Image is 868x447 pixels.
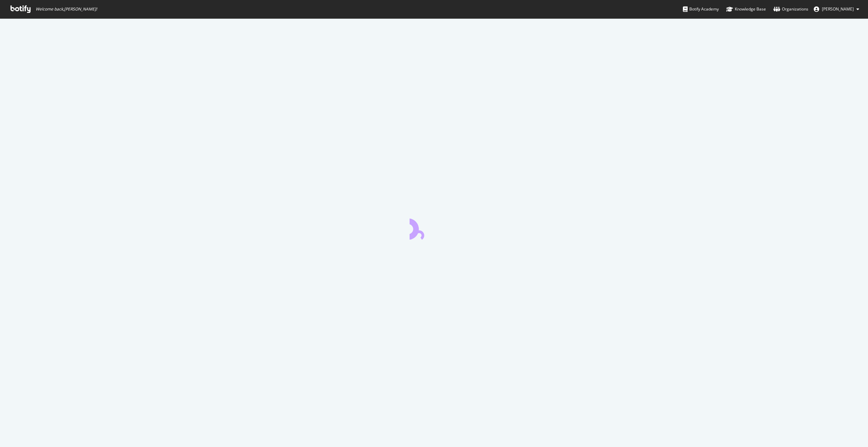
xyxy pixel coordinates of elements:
[683,6,719,13] div: Botify Academy
[410,215,458,240] div: animation
[36,6,97,12] span: Welcome back, [PERSON_NAME] !
[808,4,865,15] button: [PERSON_NAME]
[726,6,766,13] div: Knowledge Base
[822,6,854,12] span: Lidia Rodriguez
[773,6,808,13] div: Organizations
